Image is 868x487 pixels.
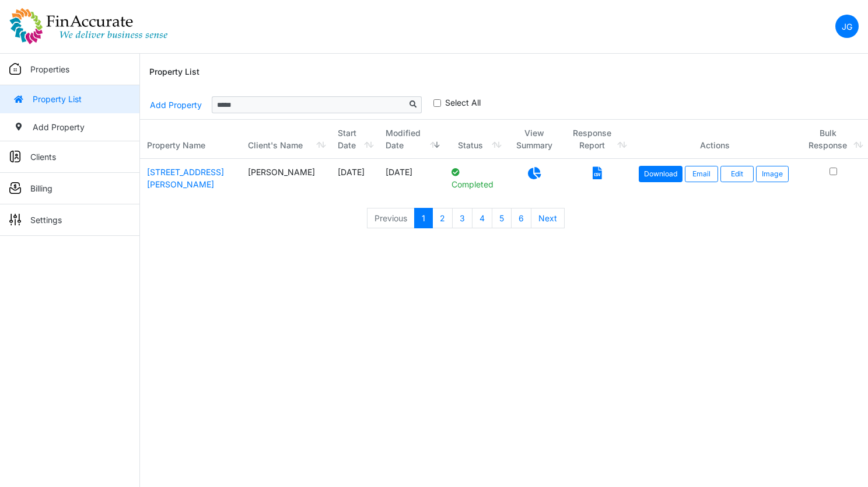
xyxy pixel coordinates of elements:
td: [DATE] [331,159,379,207]
a: Add Property [149,95,202,115]
td: [PERSON_NAME] [241,159,331,207]
th: Client's Name: activate to sort column ascending [241,120,331,159]
a: 5 [492,208,512,229]
th: Property Name: activate to sort column ascending [140,120,241,159]
th: Status: activate to sort column ascending [444,120,506,159]
th: Modified Date: activate to sort column ascending [379,120,444,159]
th: Response Report: activate to sort column ascending [562,120,632,159]
p: Completed [452,166,499,190]
th: Start Date: activate to sort column ascending [331,120,379,159]
img: sidemenu_billing.png [9,182,21,194]
img: sidemenu_properties.png [9,63,21,75]
img: sidemenu_settings.png [9,214,21,225]
a: JG [835,15,859,38]
a: 3 [452,208,473,229]
th: Bulk Response: activate to sort column ascending [798,120,868,159]
a: 1 [414,208,433,229]
a: Next [531,208,565,229]
a: 4 [472,208,492,229]
button: Image [756,166,789,182]
a: 2 [432,208,453,229]
button: Email [685,166,718,182]
label: Select All [445,96,481,109]
a: 6 [511,208,531,229]
p: JG [842,20,852,33]
h6: Property List [149,67,199,77]
a: Download [639,166,682,182]
th: Actions [632,120,798,159]
p: Billing [30,182,52,194]
p: Settings [30,214,62,226]
a: [STREET_ADDRESS][PERSON_NAME] [147,167,224,189]
input: Sizing example input [212,96,405,113]
td: [DATE] [379,159,444,207]
th: View Summary [506,120,562,159]
p: Clients [30,151,56,163]
a: Edit [720,166,754,182]
img: sidemenu_client.png [9,151,21,162]
p: Properties [30,63,69,75]
img: spp logo [9,8,168,45]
